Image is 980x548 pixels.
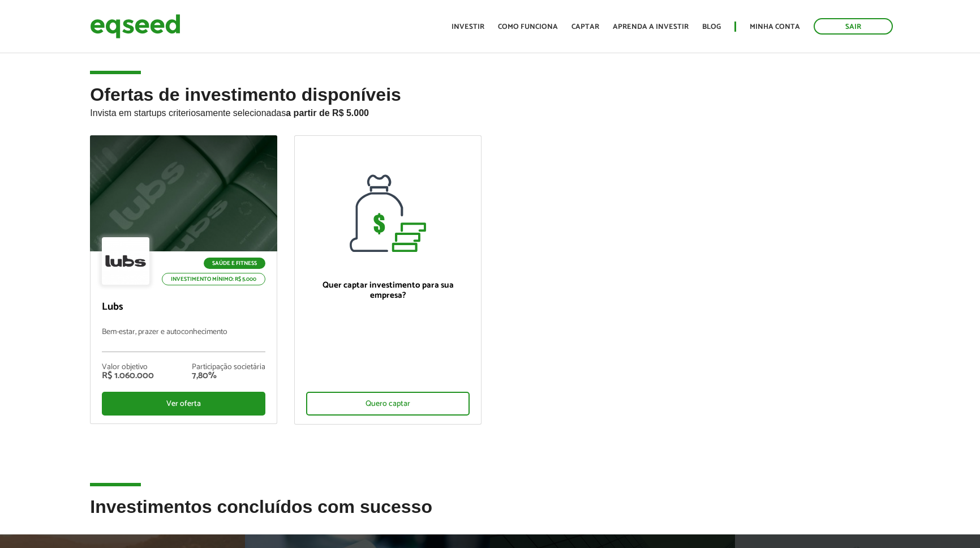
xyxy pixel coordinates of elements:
[702,23,721,31] a: Blog
[90,135,277,424] a: Saúde e Fitness Investimento mínimo: R$ 5.000 Lubs Bem-estar, prazer e autoconhecimento Valor obj...
[102,371,154,380] div: R$ 1.060.000
[192,371,265,380] div: 7,80%
[90,105,889,118] p: Invista em startups criteriosamente selecionadas
[102,363,154,371] div: Valor objetivo
[613,23,689,31] a: Aprenda a investir
[102,392,265,416] div: Ver oferta
[306,392,470,416] div: Quero captar
[306,280,470,301] p: Quer captar investimento para sua empresa?
[102,301,265,314] p: Lubs
[90,11,180,41] img: EqSeed
[192,363,265,371] div: Participação societária
[814,18,893,35] a: Sair
[162,273,265,285] p: Investimento mínimo: R$ 5.000
[204,258,265,269] p: Saúde e Fitness
[571,23,599,31] a: Captar
[498,23,558,31] a: Como funciona
[452,23,484,31] a: Investir
[750,23,800,31] a: Minha conta
[102,328,265,352] p: Bem-estar, prazer e autoconhecimento
[90,85,889,135] h2: Ofertas de investimento disponíveis
[294,135,482,425] a: Quer captar investimento para sua empresa? Quero captar
[90,497,889,534] h2: Investimentos concluídos com sucesso
[286,108,369,118] strong: a partir de R$ 5.000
